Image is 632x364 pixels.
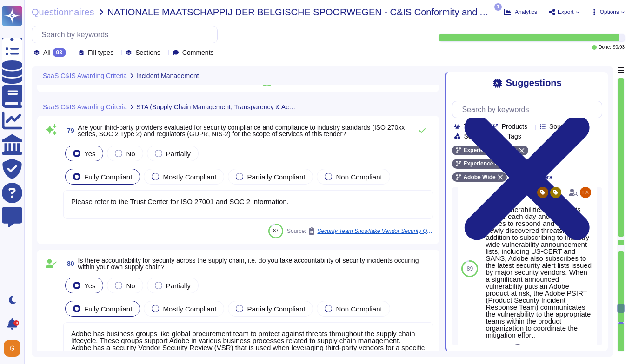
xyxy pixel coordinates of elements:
[182,49,214,56] span: Comments
[136,104,296,110] span: STA (Supply Chain Management, Transparency & Accountability)
[63,260,74,267] span: 80
[13,320,19,326] div: 9+
[166,150,191,158] span: Partially
[43,49,51,56] span: All
[4,340,20,357] img: user
[515,9,537,15] span: Analytics
[163,305,216,313] span: Mostly Compliant
[273,228,279,233] span: 87
[580,187,591,198] img: user
[88,49,113,56] span: Fill types
[136,73,199,79] span: Incident Management
[287,227,433,235] span: Source:
[84,173,132,181] span: Fully Compliant
[2,338,27,358] button: user
[63,190,433,219] textarea: Please refer to the Trust Center for ISO 27001 and SOC 2 information.
[84,150,95,158] span: Yes
[613,45,625,50] span: 90 / 93
[493,344,593,352] span: Source:
[126,282,135,290] span: No
[53,48,66,57] div: 93
[467,266,473,271] span: 89
[78,124,405,138] span: Are your third-party providers evaluated for security compliance and compliance to industry stand...
[32,7,94,17] span: Questionnaires
[37,26,217,43] input: Search by keywords
[600,9,619,15] span: Options
[84,305,132,313] span: Fully Compliant
[163,173,216,181] span: Mostly Compliant
[558,9,574,15] span: Export
[494,3,502,11] span: 1
[599,45,611,50] span: Done:
[166,282,191,290] span: Partially
[504,8,537,16] button: Analytics
[43,104,127,110] span: SaaS C&IS Awarding Criteria
[486,206,593,338] div: New vulnerabilities and threats evolve each day and Adobe strives to respond and mitigate newly d...
[107,7,492,17] span: NATIONALE MAATSCHAPPIJ DER BELGISCHE SPOORWEGEN - C&IS Conformity and Awarding Criteria SaaS Solu...
[336,305,382,313] span: Non Compliant
[247,173,305,181] span: Partially Compliant
[247,305,305,313] span: Partially Compliant
[336,173,382,181] span: Non Compliant
[135,49,160,56] span: Sections
[317,228,433,234] span: Security Team Snowflake Vendor Security Questionnaire 1 Data, Access, Application
[63,127,74,134] span: 79
[78,257,419,271] span: Is there accountability for security across the supply chain, i.e. do you take accountability of ...
[126,150,135,158] span: No
[43,73,127,79] span: SaaS C&IS Awarding Criteria
[457,101,602,118] input: Search by keywords
[84,282,95,290] span: Yes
